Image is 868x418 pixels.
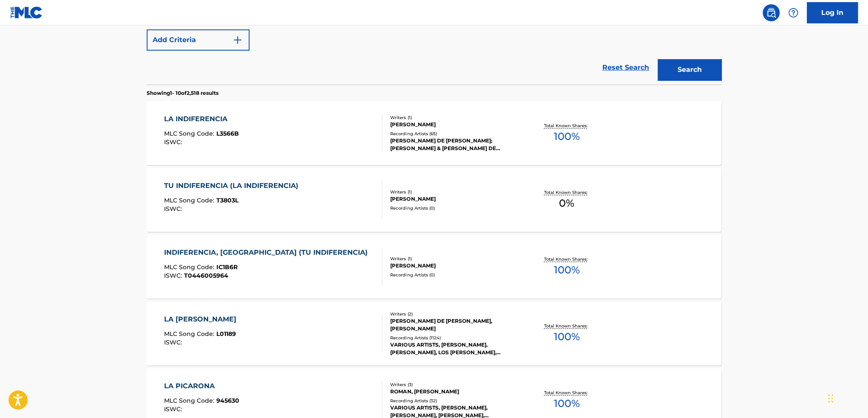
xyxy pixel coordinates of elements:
[147,301,721,365] a: LA [PERSON_NAME]MLC Song Code:L01189ISWC:Writers (2)[PERSON_NAME] DE [PERSON_NAME], [PERSON_NAME]...
[544,256,589,262] p: Total Known Shares:
[390,262,519,270] div: [PERSON_NAME]
[658,59,721,80] button: Search
[598,58,653,77] a: Reset Search
[164,405,184,413] span: ISWC :
[544,189,589,196] p: Total Known Shares:
[553,396,579,411] span: 100 %
[147,29,250,51] button: Add Criteria
[390,317,519,333] div: [PERSON_NAME] DE [PERSON_NAME], [PERSON_NAME]
[164,397,216,404] span: MLC Song Code :
[216,263,238,271] span: IC1B6R
[390,189,519,195] div: Writers ( 1 )
[164,272,184,279] span: ISWC :
[544,390,589,396] p: Total Known Shares:
[10,6,43,19] img: MLC Logo
[544,323,589,329] p: Total Known Shares:
[553,262,579,278] span: 100 %
[553,329,579,344] span: 100 %
[164,205,184,213] span: ISWC :
[164,130,216,137] span: MLC Song Code :
[184,272,228,279] span: T0446005964
[788,8,798,18] img: help
[164,381,239,391] div: LA PICARONA
[828,386,833,411] div: Drag
[164,138,184,146] span: ISWC :
[390,311,519,317] div: Writers ( 2 )
[164,338,184,346] span: ISWC :
[390,256,519,262] div: Writers ( 1 )
[390,137,519,152] div: [PERSON_NAME] DE [PERSON_NAME];[PERSON_NAME] & [PERSON_NAME] DE [PERSON_NAME], [PERSON_NAME]|[PER...
[390,388,519,395] div: ROMAN, [PERSON_NAME]
[216,130,239,137] span: L3566B
[390,195,519,203] div: [PERSON_NAME]
[147,168,721,232] a: TU INDIFERENCIA (LA INDIFERENCIA)MLC Song Code:T3803LISWC:Writers (1)[PERSON_NAME]Recording Artis...
[164,263,216,271] span: MLC Song Code :
[164,330,216,338] span: MLC Song Code :
[390,381,519,388] div: Writers ( 3 )
[559,196,574,211] span: 0 %
[807,2,858,23] a: Log In
[825,377,868,418] iframe: Chat Widget
[553,129,579,144] span: 100 %
[164,181,303,191] div: TU INDIFERENCIA (LA INDIFERENCIA)
[785,4,802,21] div: Help
[763,4,780,21] a: Public Search
[164,114,239,124] div: LA INDIFERENCIA
[390,131,519,137] div: Recording Artists ( 65 )
[390,398,519,404] div: Recording Artists ( 32 )
[233,35,243,45] img: 9d2ae6d4665cec9f34b9.svg
[164,196,216,204] span: MLC Song Code :
[390,121,519,128] div: [PERSON_NAME]
[216,196,238,204] span: T3803L
[147,101,721,165] a: LA INDIFERENCIAMLC Song Code:L3566BISWC:Writers (1)[PERSON_NAME]Recording Artists (65)[PERSON_NAM...
[147,89,218,97] p: Showing 1 - 10 of 2,518 results
[147,235,721,299] a: INDIFERENCIA, [GEOGRAPHIC_DATA] (TU INDIFERENCIA)MLC Song Code:IC1B6RISWC:T0446005964Writers (1)[...
[544,122,589,129] p: Total Known Shares:
[390,341,519,356] div: VARIOUS ARTISTS, [PERSON_NAME], [PERSON_NAME], LOS [PERSON_NAME], [PERSON_NAME]
[766,8,776,18] img: search
[216,397,239,404] span: 945630
[164,314,241,324] div: LA [PERSON_NAME]
[216,330,236,338] span: L01189
[390,114,519,121] div: Writers ( 1 )
[164,247,372,258] div: INDIFERENCIA, [GEOGRAPHIC_DATA] (TU INDIFERENCIA)
[390,272,519,278] div: Recording Artists ( 0 )
[390,205,519,211] div: Recording Artists ( 0 )
[390,335,519,341] div: Recording Artists ( 1124 )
